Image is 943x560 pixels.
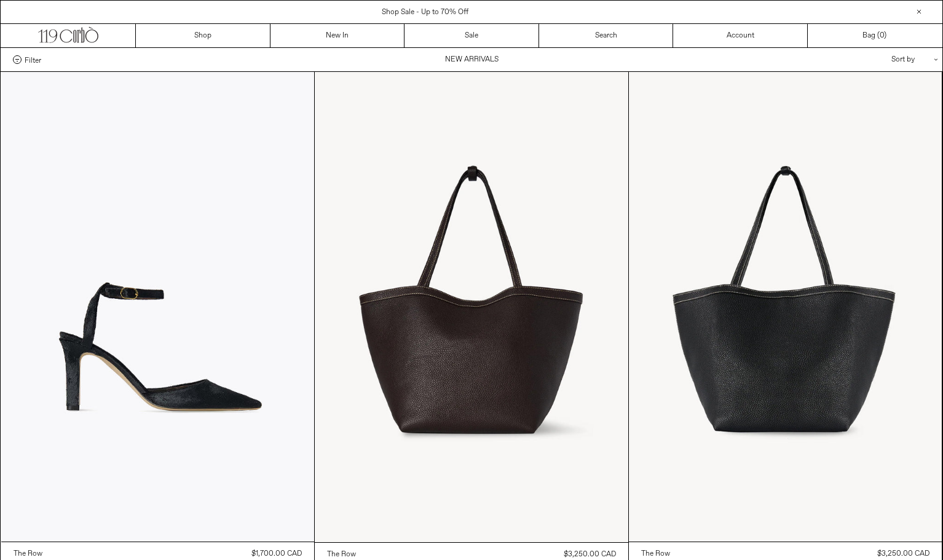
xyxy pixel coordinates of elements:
[564,549,616,560] div: $3,250.00 CAD
[404,24,539,47] a: Sale
[641,548,713,559] a: The Row
[539,24,674,47] a: Search
[880,30,886,41] span: )
[629,72,942,542] img: The Row Park Tote Three Stitch
[382,7,468,17] a: Shop Sale - Up to 70% Off
[1,72,315,542] img: The Row Carla Ankle Strap
[880,31,884,41] span: 0
[25,55,41,64] span: Filter
[14,548,105,559] a: The Row
[315,72,628,542] img: The Row Park Tote Three Stitch
[808,24,942,47] a: Bag ()
[819,48,930,71] div: Sort by
[251,548,302,559] div: $1,700.00 CAD
[327,550,356,560] div: The Row
[270,24,405,47] a: New In
[641,549,670,559] div: The Row
[673,24,808,47] a: Account
[877,548,929,559] div: $3,250.00 CAD
[327,549,399,560] a: The Row
[136,24,270,47] a: Shop
[14,549,42,559] div: The Row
